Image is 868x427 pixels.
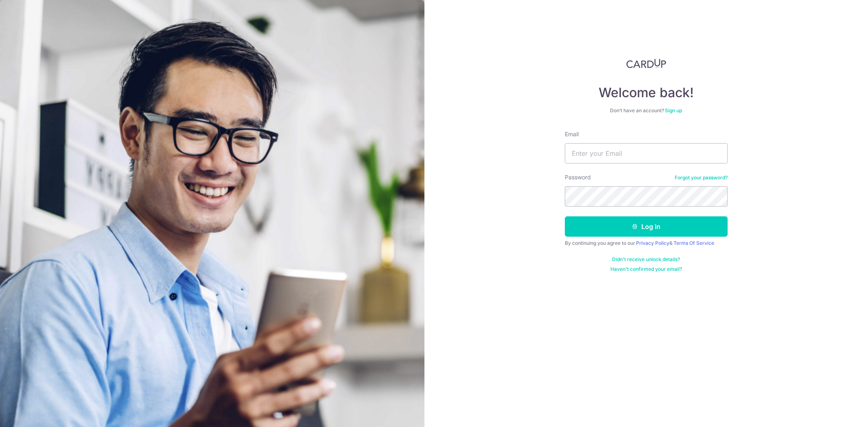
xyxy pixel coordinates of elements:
img: CardUp Logo [626,59,666,68]
h4: Welcome back! [565,85,728,101]
a: Didn't receive unlock details? [612,256,680,263]
label: Password [565,173,591,181]
a: Haven't confirmed your email? [610,266,682,272]
a: Privacy Policy [636,240,669,246]
a: Sign up [665,107,682,113]
a: Forgot your password? [675,174,728,181]
input: Enter your Email [565,143,728,163]
div: By continuing you agree to our & [565,240,728,246]
a: Terms Of Service [673,240,714,246]
div: Don’t have an account? [565,107,728,114]
label: Email [565,130,579,138]
button: Log in [565,216,728,237]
